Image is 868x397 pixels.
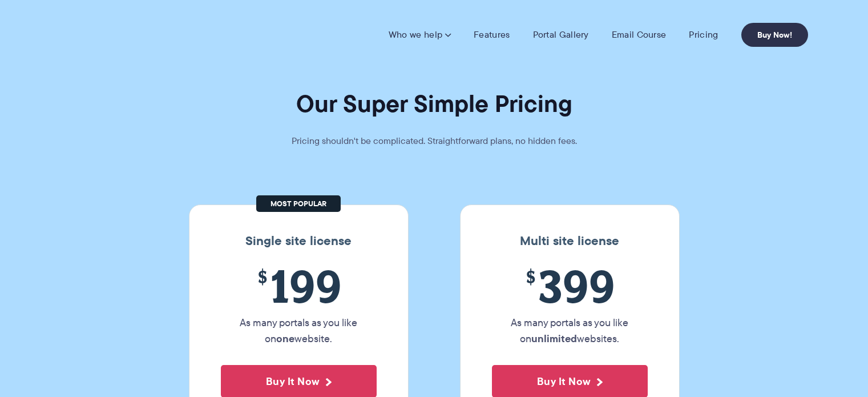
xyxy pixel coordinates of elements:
[276,331,294,346] strong: one
[474,29,510,41] a: Features
[492,315,648,347] p: As many portals as you like on websites.
[201,234,397,248] h3: Single site license
[531,331,577,346] strong: unlimited
[533,29,589,41] a: Portal Gallery
[689,29,718,41] a: Pricing
[221,260,377,312] span: 199
[472,234,668,248] h3: Multi site license
[612,29,667,41] a: Email Course
[741,23,808,47] a: Buy Now!
[492,260,648,312] span: 399
[263,133,605,149] p: Pricing shouldn't be complicated. Straightforward plans, no hidden fees.
[389,29,451,41] a: Who we help
[221,315,377,347] p: As many portals as you like on website.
